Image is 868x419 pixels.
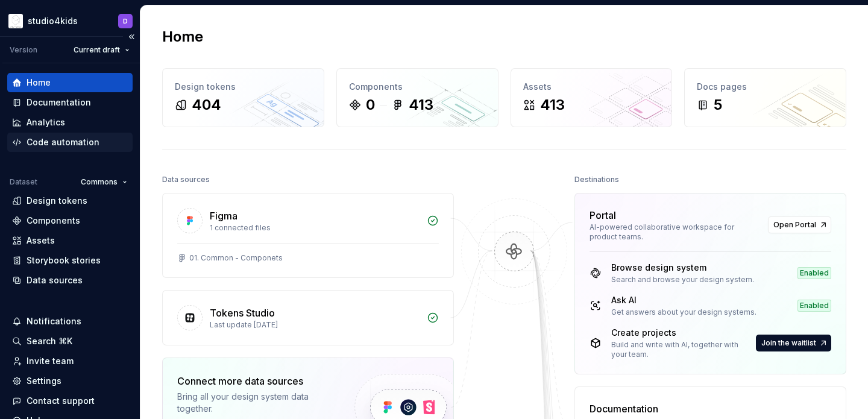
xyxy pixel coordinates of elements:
[768,216,831,233] a: Open Portal
[28,15,78,27] div: studio4kids
[27,355,74,367] div: Invite team
[177,391,334,415] div: Bring all your design system data together.
[349,81,486,93] div: Components
[797,267,831,279] div: Enabled
[10,45,37,55] div: Version
[210,320,420,330] div: Last update [DATE]
[684,68,846,127] a: Docs pages5
[192,95,221,115] div: 404
[756,335,831,351] button: Join the waitlist
[7,271,133,290] a: Data sources
[27,375,61,387] div: Settings
[409,95,433,115] div: 413
[68,42,135,58] button: Current draft
[175,81,312,93] div: Design tokens
[162,290,454,345] a: Tokens StudioLast update [DATE]
[714,95,722,115] div: 5
[210,306,275,320] div: Tokens Studio
[27,77,51,89] div: Home
[611,262,754,274] div: Browse design system
[761,338,816,348] span: Join the waitlist
[7,93,133,112] a: Documentation
[7,113,133,132] a: Analytics
[611,327,753,339] div: Create projects
[27,96,91,109] div: Documentation
[162,27,203,46] h2: Home
[2,8,137,34] button: studio4kidsD
[366,95,375,115] div: 0
[773,220,816,230] span: Open Portal
[7,133,133,152] a: Code automation
[611,294,756,306] div: Ask AI
[177,374,334,388] div: Connect more data sources
[10,177,37,187] div: Dataset
[27,254,101,266] div: Storybook stories
[590,222,761,242] div: AI-powered collaborative workspace for product teams.
[123,16,128,26] div: D
[162,68,324,127] a: Design tokens404
[611,275,754,285] div: Search and browse your design system.
[7,391,133,411] button: Contact support
[7,231,133,250] a: Assets
[27,335,72,347] div: Search ⌘K
[7,312,133,331] button: Notifications
[123,28,140,45] button: Collapse sidebar
[574,171,619,188] div: Destinations
[7,251,133,270] a: Storybook stories
[7,351,133,371] a: Invite team
[7,191,133,210] a: Design tokens
[27,235,55,247] div: Assets
[27,274,83,286] div: Data sources
[611,307,756,317] div: Get answers about your design systems.
[27,395,95,407] div: Contact support
[27,116,65,128] div: Analytics
[74,45,120,55] span: Current draft
[162,171,210,188] div: Data sources
[210,209,237,223] div: Figma
[81,177,118,187] span: Commons
[7,332,133,351] button: Search ⌘K
[7,371,133,391] a: Settings
[7,211,133,230] a: Components
[7,73,133,92] a: Home
[210,223,420,233] div: 1 connected files
[162,193,454,278] a: Figma1 connected files01. Common - Componets
[590,402,744,416] div: Documentation
[8,14,23,28] img: f1dd3a2a-5342-4756-bcfa-e9eec4c7fc0d.png
[189,253,283,263] div: 01. Common - Componets
[697,81,834,93] div: Docs pages
[611,340,753,359] div: Build and write with AI, together with your team.
[75,174,133,191] button: Commons
[523,81,660,93] div: Assets
[27,195,87,207] div: Design tokens
[27,315,81,327] div: Notifications
[27,215,80,227] div: Components
[540,95,565,115] div: 413
[797,300,831,312] div: Enabled
[27,136,99,148] div: Code automation
[511,68,673,127] a: Assets413
[336,68,498,127] a: Components0413
[590,208,616,222] div: Portal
